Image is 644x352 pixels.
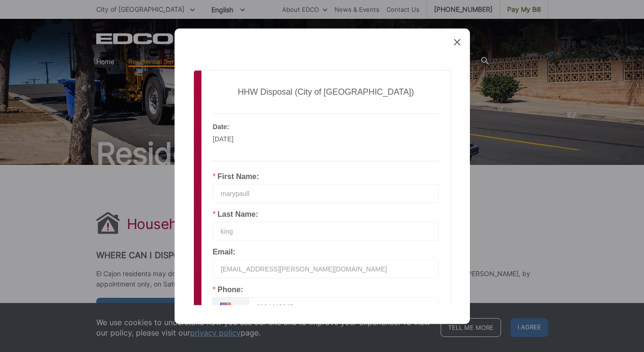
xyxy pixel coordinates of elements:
p: [DATE] [213,133,321,144]
label: Phone: [213,286,243,293]
input: (201) 555 0123 [249,297,439,316]
input: example@mail.com [213,259,439,278]
p: Date: [213,121,321,131]
h2: HHW Disposal (City of [GEOGRAPHIC_DATA]) [209,82,443,102]
label: Last Name: [213,210,258,218]
label: First Name: [213,172,259,180]
label: Email: [213,248,235,255]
